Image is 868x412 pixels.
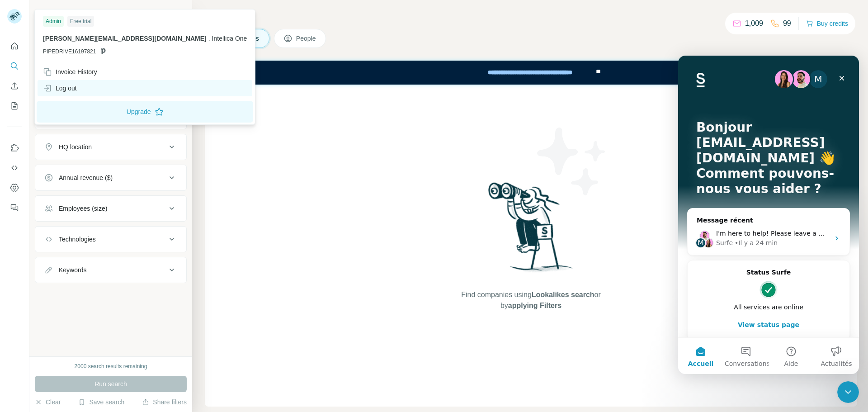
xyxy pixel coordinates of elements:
[19,212,162,222] h2: Status Surfe
[837,381,859,403] iframe: Intercom live chat
[35,228,186,250] button: Technologies
[678,56,859,374] iframe: Intercom live chat
[484,180,578,281] img: Surfe Illustration - Woman searching with binoculars
[205,61,857,85] iframe: Banner
[43,35,207,42] span: [PERSON_NAME][EMAIL_ADDRESS][DOMAIN_NAME]
[47,305,92,311] span: Conversations
[19,247,162,256] div: All services are online
[7,199,22,216] button: Feedback
[59,173,113,182] div: Annual revenue ($)
[37,101,253,123] button: Upgrade
[59,265,86,275] div: Keywords
[35,8,63,16] div: New search
[43,84,77,93] div: Log out
[78,398,124,407] button: Save search
[35,398,61,407] button: Clear
[7,58,22,74] button: Search
[38,183,55,192] div: Surfe
[43,47,96,56] span: PIPEDRIVE16197821
[205,11,857,24] h4: Search
[43,16,64,27] div: Admin
[59,235,96,244] div: Technologies
[745,18,763,29] p: 1,009
[7,140,22,156] button: Use Surfe on LinkedIn
[136,282,181,318] button: Actualités
[75,362,147,370] div: 2000 search results remaining
[35,259,186,281] button: Keywords
[35,136,186,158] button: HQ location
[157,5,192,19] button: Hide
[142,398,187,407] button: Share filters
[806,17,848,30] button: Buy credits
[296,34,317,43] span: People
[208,35,210,42] span: .
[531,121,613,202] img: Surfe Illustration - Stars
[35,198,186,219] button: Employees (size)
[57,183,99,192] div: • Il y a 24 min
[10,305,36,311] span: Accueil
[7,38,22,54] button: Quick start
[45,282,90,318] button: Conversations
[783,18,791,29] p: 99
[7,78,22,94] button: Enrich CSV
[43,67,97,76] div: Invoice History
[7,180,22,196] button: Dashboard
[142,305,174,311] span: Actualités
[532,291,594,298] span: Lookalikes search
[508,302,561,309] span: applying Filters
[59,142,92,152] div: HQ location
[156,14,172,31] div: Fermer
[38,174,425,181] span: I'm here to help! Please leave a message along with your email address, and we'll get back to you...
[90,282,136,318] button: Aide
[212,35,247,42] span: Intellica One
[35,167,186,189] button: Annual revenue ($)
[59,204,107,213] div: Employees (size)
[67,16,94,27] div: Free trial
[458,289,603,311] span: Find companies using or by
[106,305,120,311] span: Aide
[7,98,22,114] button: My lists
[7,160,22,176] button: Use Surfe API
[19,260,162,278] button: View status page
